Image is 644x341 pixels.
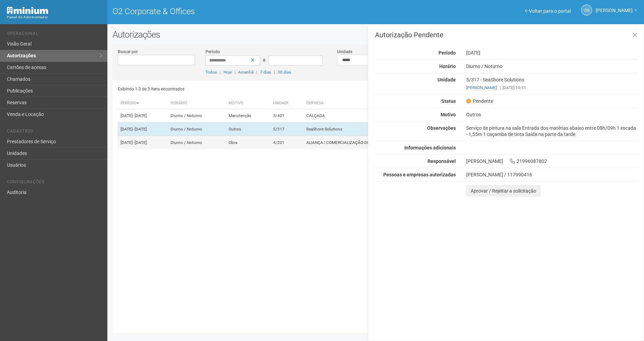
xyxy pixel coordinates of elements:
[441,98,456,104] strong: Status
[205,70,217,75] a: Todos
[118,98,168,109] th: Período
[304,109,487,123] td: CALÇADA
[7,179,102,187] li: Configurações
[461,158,644,164] div: [PERSON_NAME] 21996087802
[304,136,487,149] td: ALIANÇA I COMERCIALIZAÇÃO DE BIOCOMBUSTÍVEIS E ENE
[461,77,644,91] div: 5/317 - SeaShore Solutions
[596,9,637,14] a: [PERSON_NAME]
[500,85,501,90] span: |
[234,70,236,75] span: |
[466,98,493,104] span: Pendente
[461,63,644,69] div: Diurno / Noturno
[168,98,226,109] th: Horário
[7,129,102,136] li: Cadastros
[226,136,270,149] td: Obra
[7,31,102,38] li: Operacional
[263,57,266,62] span: a
[404,145,456,150] strong: Informações adicionais
[270,109,304,123] td: 3/401
[466,172,638,178] div: [PERSON_NAME] / 117990416
[260,70,271,75] a: 7 dias
[238,70,253,75] a: Amanhã
[304,98,487,109] th: Empresa
[118,84,374,94] div: Exibindo 1-3 de 3 itens encontrados
[438,77,456,82] strong: Unidade
[205,49,220,55] label: Período
[466,85,497,90] a: [PERSON_NAME]
[168,109,226,123] td: Diurno / Noturno
[226,109,270,123] td: Manutenção
[304,123,487,136] td: SeaShore Solutions
[466,85,638,91] div: [DATE] 10:51
[168,123,226,136] td: Diurno / Noturno
[581,4,592,16] a: GS
[113,7,371,16] h1: O2 Corporate & Offices
[118,109,168,123] td: [DATE]
[118,123,168,136] td: [DATE]
[427,125,456,131] strong: Observações
[223,70,232,75] a: Hoje
[278,70,291,75] a: 30 dias
[113,29,639,40] h2: Autorizações
[7,14,102,20] div: Painel do Administrador
[133,140,147,145] span: - [DATE]
[466,185,541,197] button: Aprovar / Rejeitar a solicitação
[168,136,226,149] td: Diurno / Noturno
[118,49,138,55] label: Buscar por
[337,49,352,55] label: Unidade
[226,98,270,109] th: Motivo
[270,123,304,136] td: 5/317
[383,172,456,177] strong: Pessoas e empresas autorizadas
[525,8,571,14] a: Voltar para o portal
[226,123,270,136] td: Outros
[270,98,304,109] th: Unidade
[118,136,168,149] td: [DATE]
[133,127,147,131] span: - [DATE]
[461,111,644,118] div: Outros
[133,113,147,118] span: - [DATE]
[596,1,633,13] span: Gabriela Souza
[256,70,257,75] span: |
[461,125,644,137] div: Serviço de pintura na sala Entrada dos matérias abaixo entre 08h/09h 1 escada - 1,55m 1 caçamba d...
[441,112,456,117] strong: Motivo
[7,7,48,14] img: Minium
[439,50,456,56] strong: Período
[220,70,221,75] span: |
[439,64,456,69] strong: Horário
[375,31,638,38] h3: Autorização Pendente
[270,136,304,149] td: 4/201
[461,50,644,56] div: [DATE]
[274,70,275,75] span: |
[427,158,456,164] strong: Responsável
